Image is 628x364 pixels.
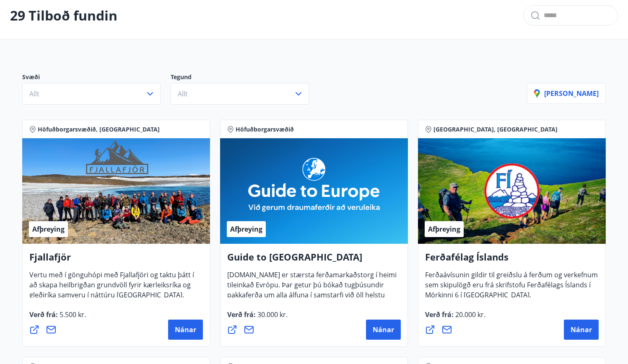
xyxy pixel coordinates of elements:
[22,73,171,83] p: Svæði
[29,89,39,98] span: Allt
[22,83,161,105] button: Allt
[168,320,203,340] button: Nánar
[564,320,599,340] button: Nánar
[373,325,394,334] span: Nánar
[29,310,86,326] span: Verð frá :
[428,225,460,234] span: Afþreying
[425,310,485,326] span: Verð frá :
[227,250,401,270] h4: Guide to [GEOGRAPHIC_DATA]
[171,83,309,105] button: Allt
[58,310,86,319] span: 5.500 kr.
[230,225,262,234] span: Afþreying
[236,125,294,134] span: Höfuðborgarsvæðið
[38,125,160,134] span: Höfuðborgarsvæðið, [GEOGRAPHIC_DATA]
[178,89,188,98] span: Allt
[425,250,599,270] h4: Ferðafélag Íslands
[454,310,485,319] span: 20.000 kr.
[171,73,319,83] p: Tegund
[227,270,397,326] span: [DOMAIN_NAME] er stærsta ferðamarkaðstorg í heimi tileinkað Evrópu. Þar getur þú bókað tugþúsundi...
[433,125,558,134] span: [GEOGRAPHIC_DATA], [GEOGRAPHIC_DATA]
[527,83,606,104] button: [PERSON_NAME]
[571,325,592,334] span: Nánar
[425,270,598,306] span: Ferðaávísunin gildir til greiðslu á ferðum og verkefnum sem skipulögð eru frá skrifstofu Ferðafél...
[256,310,288,319] span: 30.000 kr.
[32,225,65,234] span: Afþreying
[175,325,196,334] span: Nánar
[29,270,194,306] span: Vertu með í gönguhópi með Fjallafjöri og taktu þátt í að skapa heilbrigðan grundvöll fyrir kærlei...
[366,320,401,340] button: Nánar
[227,310,288,326] span: Verð frá :
[10,6,117,25] p: 29 Tilboð fundin
[29,250,203,270] h4: Fjallafjör
[534,89,599,98] p: [PERSON_NAME]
